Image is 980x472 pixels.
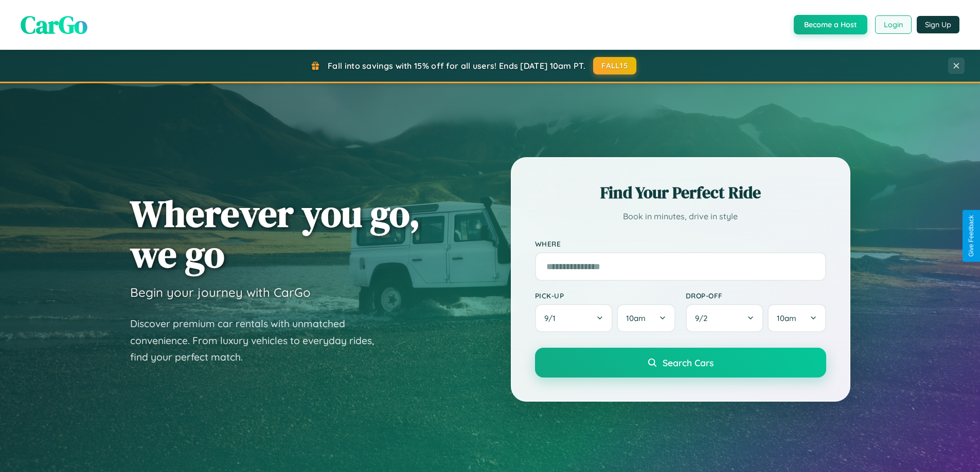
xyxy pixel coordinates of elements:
[794,15,867,34] button: Become a Host
[535,304,613,332] button: 9/1
[130,285,311,300] h3: Begin your journey with CarGo
[130,315,387,366] p: Discover premium car rentals with unmatched convenience. From luxury vehicles to everyday rides, ...
[535,291,675,300] label: Pick-up
[535,239,826,248] label: Where
[130,193,420,274] h1: Wherever you go, we go
[968,215,975,257] div: Give Feedback
[777,313,796,323] span: 10am
[875,15,912,34] button: Login
[917,16,959,33] button: Sign Up
[663,357,714,368] span: Search Cars
[768,304,826,332] button: 10am
[626,313,646,323] span: 10am
[544,313,561,323] span: 9 / 1
[535,209,826,224] p: Book in minutes, drive in style
[695,313,712,323] span: 9 / 2
[593,57,636,74] button: FALL15
[535,348,826,377] button: Search Cars
[617,304,675,332] button: 10am
[21,8,87,42] span: CarGo
[686,291,826,300] label: Drop-off
[328,61,585,71] span: Fall into savings with 15% off for all users! Ends [DATE] 10am PT.
[686,304,764,332] button: 9/2
[535,181,826,204] h2: Find Your Perfect Ride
